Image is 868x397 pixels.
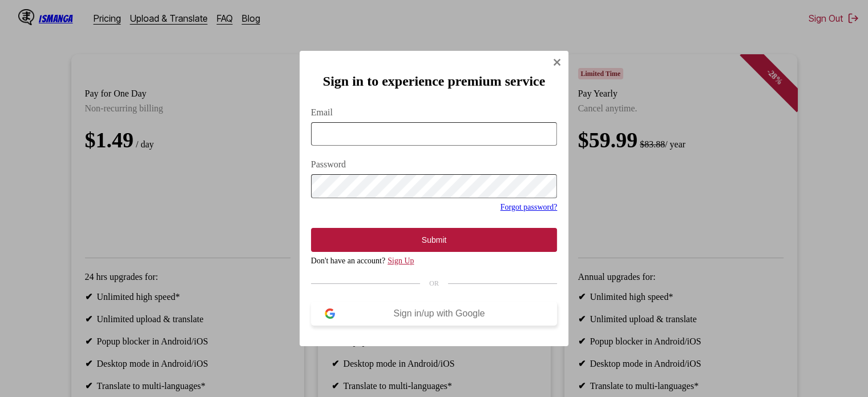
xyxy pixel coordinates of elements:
[325,308,335,319] img: google-logo
[500,203,558,211] a: Forgot password?
[335,308,544,319] div: Sign in/up with Google
[387,256,414,265] a: Sign Up
[311,302,558,326] button: Sign in/up with Google
[311,107,558,118] label: Email
[300,51,569,346] div: Sign In Modal
[311,228,558,252] button: Submit
[311,159,558,170] label: Password
[311,279,558,288] div: OR
[311,256,558,266] div: Don't have an account?
[552,58,562,67] img: Close
[311,74,558,89] h2: Sign in to experience premium service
